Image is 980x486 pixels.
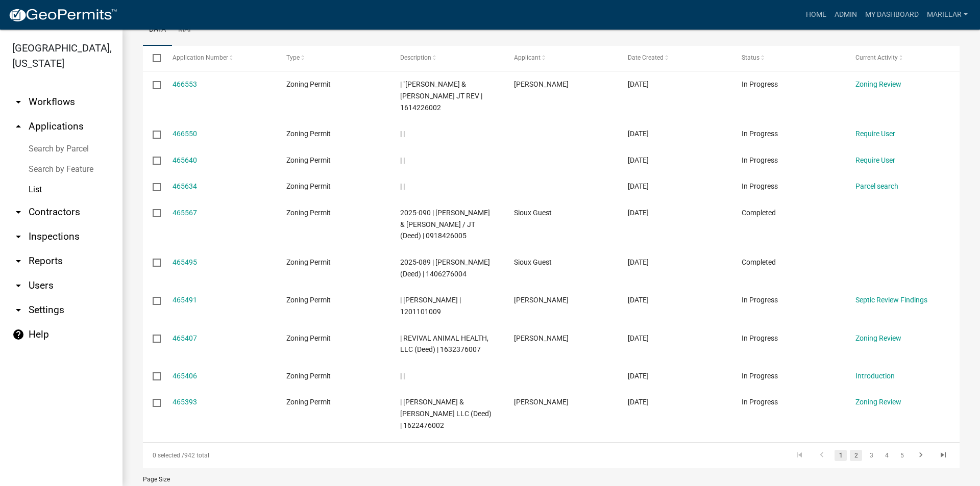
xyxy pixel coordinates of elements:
[855,398,901,406] a: Zoning Review
[628,398,649,406] span: 08/18/2025
[833,447,848,464] li: page 1
[742,258,776,266] span: Completed
[790,450,809,461] a: go to first page
[514,334,569,342] span: Dave Goslinga
[514,258,552,266] span: Sioux Guest
[12,206,24,218] i: arrow_drop_down
[835,450,847,461] a: 1
[12,255,24,267] i: arrow_drop_down
[830,5,861,24] a: Admin
[923,5,972,24] a: marielar
[286,372,331,380] span: Zoning Permit
[173,398,197,406] a: 465393
[153,452,184,459] span: 0 selected /
[742,296,778,304] span: In Progress
[173,209,197,217] a: 465567
[742,156,778,164] span: In Progress
[802,5,830,24] a: Home
[143,443,465,468] div: 942 total
[514,209,552,217] span: Sioux Guest
[628,296,649,304] span: 08/18/2025
[618,46,732,70] datatable-header-cell: Date Created
[896,450,908,461] a: 5
[400,398,492,429] span: | OOLMAN, BRIAN & KIM LLC (Deed) | 1622476002
[173,258,197,266] a: 465495
[855,80,901,88] a: Zoning Review
[173,372,197,380] a: 465406
[855,156,895,164] a: Require User
[879,447,894,464] li: page 4
[855,182,898,190] a: Parcel search
[173,54,228,61] span: Application Number
[880,450,893,461] a: 4
[400,372,405,380] span: | |
[172,14,200,46] a: Map
[173,156,197,164] a: 465640
[286,398,331,406] span: Zoning Permit
[732,46,846,70] datatable-header-cell: Status
[861,5,923,24] a: My Dashboard
[400,209,490,240] span: 2025-090 | HARRIS, MARK M. & LANIE M. / JT (Deed) | 0918426005
[12,96,24,108] i: arrow_drop_down
[143,14,172,46] a: Data
[628,156,649,164] span: 08/18/2025
[12,328,24,341] i: help
[628,334,649,342] span: 08/18/2025
[514,54,541,61] span: Applicant
[12,279,24,292] i: arrow_drop_down
[286,130,331,138] span: Zoning Permit
[848,447,864,464] li: page 2
[173,296,197,304] a: 465491
[742,182,778,190] span: In Progress
[742,209,776,217] span: Completed
[286,80,331,88] span: Zoning Permit
[286,258,331,266] span: Zoning Permit
[286,296,331,304] span: Zoning Permit
[628,130,649,138] span: 08/20/2025
[400,182,405,190] span: | |
[162,46,276,70] datatable-header-cell: Application Number
[504,46,618,70] datatable-header-cell: Applicant
[628,182,649,190] span: 08/18/2025
[173,334,197,342] a: 465407
[400,296,461,316] span: | Dolan Granstra | 1201101009
[846,46,960,70] datatable-header-cell: Current Activity
[276,46,390,70] datatable-header-cell: Type
[864,447,879,464] li: page 3
[865,450,877,461] a: 3
[400,80,482,112] span: | "SCHELLING, MARVIN G. & KATHY L. JT REV | 1614226002
[855,296,927,304] a: Septic Review Findings
[390,46,504,70] datatable-header-cell: Description
[628,80,649,88] span: 08/20/2025
[628,54,664,61] span: Date Created
[855,54,898,61] span: Current Activity
[400,54,431,61] span: Description
[514,80,569,88] span: Marvin Schelling
[855,334,901,342] a: Zoning Review
[400,334,488,354] span: | REVIVAL ANIMAL HEALTH, LLC (Deed) | 1632376007
[742,130,778,138] span: In Progress
[628,258,649,266] span: 08/18/2025
[286,182,331,190] span: Zoning Permit
[173,80,197,88] a: 466553
[742,334,778,342] span: In Progress
[812,450,831,461] a: go to previous page
[143,46,162,70] datatable-header-cell: Select
[911,450,930,461] a: go to next page
[855,372,895,380] a: Introduction
[400,258,490,278] span: 2025-089 | OSTERKAMP, WILLIAM E. (Deed) | 1406276004
[12,304,24,316] i: arrow_drop_down
[400,156,405,164] span: | |
[742,372,778,380] span: In Progress
[628,372,649,380] span: 08/18/2025
[173,130,197,138] a: 466550
[12,120,24,133] i: arrow_drop_up
[742,398,778,406] span: In Progress
[286,209,331,217] span: Zoning Permit
[850,450,862,461] a: 2
[855,130,895,138] a: Require User
[742,80,778,88] span: In Progress
[286,54,300,61] span: Type
[12,231,24,243] i: arrow_drop_down
[934,450,953,461] a: go to last page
